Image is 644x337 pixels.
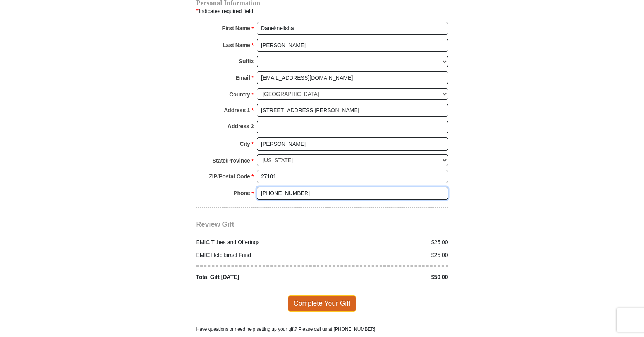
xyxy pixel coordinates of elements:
[209,171,250,182] strong: ZIP/Postal Code
[196,221,234,228] span: Review Gift
[224,105,250,116] strong: Address 1
[288,295,356,311] span: Complete Your Gift
[234,188,250,198] strong: Phone
[239,56,254,67] strong: Suffix
[236,72,250,83] strong: Email
[192,273,322,281] div: Total Gift [DATE]
[196,326,448,333] p: Have questions or need help setting up your gift? Please call us at [PHONE_NUMBER].
[213,155,250,166] strong: State/Province
[192,238,322,246] div: EMIC Tithes and Offerings
[196,6,448,16] div: Indicates required field
[228,121,254,132] strong: Address 2
[223,40,250,51] strong: Last Name
[322,251,452,259] div: $25.00
[240,139,250,149] strong: City
[192,251,322,259] div: EMIC Help Israel Fund
[222,23,250,34] strong: First Name
[322,273,452,281] div: $50.00
[322,238,452,246] div: $25.00
[229,89,250,100] strong: Country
